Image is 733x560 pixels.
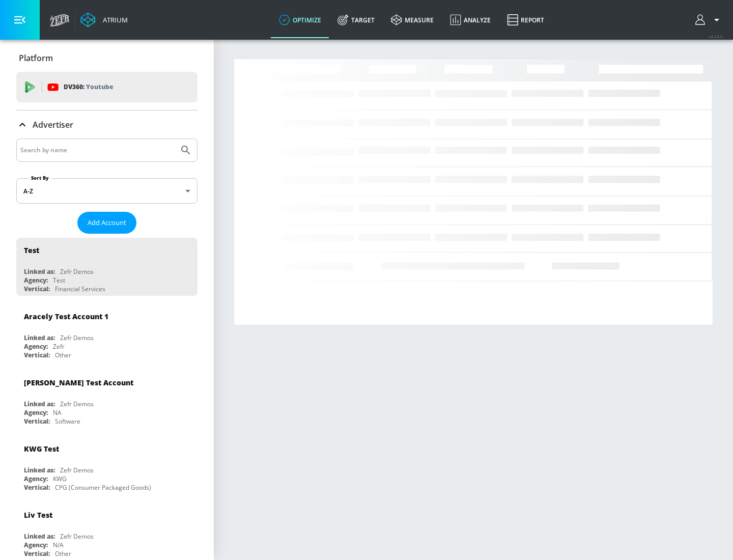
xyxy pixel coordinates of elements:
[16,370,198,428] div: [PERSON_NAME] Test AccountLinked as:Zefr DemosAgency:NAVertical:Software
[60,466,94,474] div: Zefr Demos
[24,466,55,474] div: Linked as:
[16,304,198,362] div: Aracely Test Account 1Linked as:Zefr DemosAgency:ZefrVertical:Other
[709,34,723,39] span: v 4.24.0
[24,312,108,321] div: Aracely Test Account 1
[77,212,136,234] button: Add Account
[55,285,105,293] div: Financial Services
[16,178,198,204] div: A-Z
[53,276,65,285] div: Test
[24,532,55,541] div: Linked as:
[55,483,151,492] div: CPG (Consumer Packaged Goods)
[16,436,198,494] div: KWG TestLinked as:Zefr DemosAgency:KWGVertical:CPG (Consumer Packaged Goods)
[24,342,48,351] div: Agency:
[24,276,48,285] div: Agency:
[24,378,133,387] div: [PERSON_NAME] Test Account
[24,549,50,558] div: Vertical:
[60,333,94,342] div: Zefr Demos
[64,81,113,93] p: DV360:
[329,2,383,38] a: Target
[24,267,55,276] div: Linked as:
[60,267,94,276] div: Zefr Demos
[24,444,59,454] div: KWG Test
[33,119,73,130] p: Advertiser
[20,144,175,157] input: Search by name
[53,342,65,351] div: Zefr
[24,510,52,520] div: Liv Test
[24,408,48,417] div: Agency:
[271,2,329,38] a: optimize
[24,541,48,549] div: Agency:
[16,238,198,296] div: TestLinked as:Zefr DemosAgency:TestVertical:Financial Services
[24,333,55,342] div: Linked as:
[53,541,64,549] div: N/A
[55,549,71,558] div: Other
[80,12,128,27] a: Atrium
[29,175,51,181] label: Sort By
[60,532,94,541] div: Zefr Demos
[88,217,126,229] span: Add Account
[60,400,94,408] div: Zefr Demos
[53,474,67,483] div: KWG
[24,474,48,483] div: Agency:
[24,285,50,293] div: Vertical:
[24,400,55,408] div: Linked as:
[442,2,499,38] a: Analyze
[99,15,128,24] div: Atrium
[499,2,552,38] a: Report
[86,81,113,92] p: Youtube
[24,417,50,426] div: Vertical:
[19,52,53,64] p: Platform
[55,417,80,426] div: Software
[16,110,198,139] div: Advertiser
[24,245,39,255] div: Test
[24,483,50,492] div: Vertical:
[24,351,50,359] div: Vertical:
[55,351,71,359] div: Other
[16,72,198,102] div: DV360: Youtube
[16,44,198,72] div: Platform
[53,408,62,417] div: NA
[383,2,442,38] a: measure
